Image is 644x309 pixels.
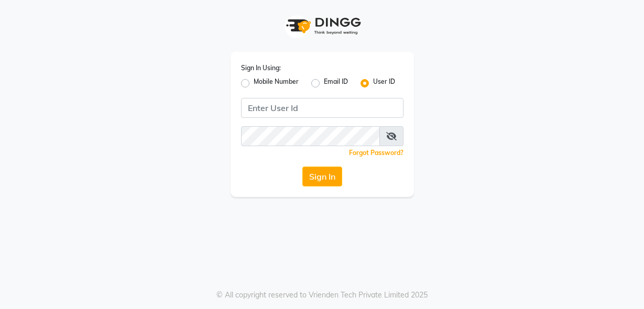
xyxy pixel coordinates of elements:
[349,149,403,157] a: Forgot Password?
[241,126,380,146] input: Username
[241,63,281,73] label: Sign In Using:
[280,10,364,41] img: logo1.svg
[302,167,342,186] button: Sign In
[254,77,299,90] label: Mobile Number
[241,98,403,118] input: Username
[373,77,395,90] label: User ID
[324,77,348,90] label: Email ID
